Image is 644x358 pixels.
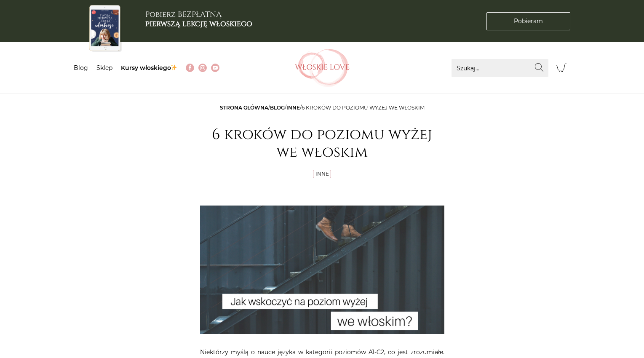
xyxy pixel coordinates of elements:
[315,171,329,177] a: Inne
[270,104,285,111] a: Blog
[514,17,543,26] span: Pobieram
[302,104,425,111] span: 6 kroków do poziomu wyżej we włoskim
[74,64,88,72] a: Blog
[220,104,268,111] a: Strona główna
[553,59,571,77] button: Koszyk
[200,126,444,161] h1: 6 kroków do poziomu wyżej we włoskim
[121,64,178,72] a: Kursy włoskiego
[171,64,177,70] img: ✨
[145,19,252,29] b: pierwszą lekcję włoskiego
[220,104,425,111] span: / / /
[452,59,548,77] input: Szukaj...
[295,49,350,87] img: Włoskielove
[145,10,252,28] h3: Pobierz BEZPŁATNĄ
[96,64,112,72] a: Sklep
[286,104,300,111] a: Inne
[486,12,570,30] a: Pobieram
